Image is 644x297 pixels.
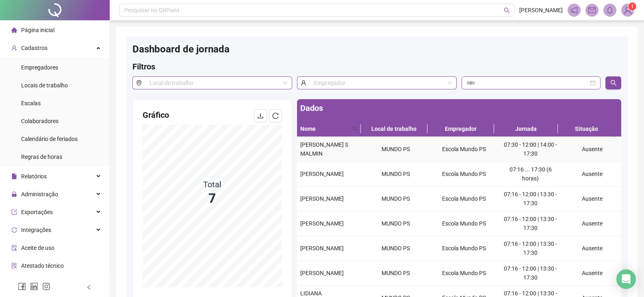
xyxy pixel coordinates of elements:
td: Ausente [563,137,621,162]
span: Calendário de feriados [21,136,78,142]
span: Dados [300,103,323,113]
span: Locais de trabalho [21,82,68,89]
td: 07:30 - 12:00 | 14:00 - 17:30 [498,137,563,162]
span: Nome [300,124,349,133]
span: file [11,173,17,179]
span: [PERSON_NAME] [300,270,344,276]
span: Relatórios [21,173,47,180]
td: Ausente [563,186,621,211]
span: [PERSON_NAME] [300,220,344,227]
span: sync [11,227,17,233]
span: search [351,123,359,135]
td: Ausente [563,261,621,286]
span: linkedin [30,282,38,290]
td: Ausente [563,162,621,186]
td: MUNDO PS [362,261,430,286]
span: [PERSON_NAME] [300,245,344,251]
span: Administração [21,191,58,197]
span: Página inicial [21,27,54,33]
span: [PERSON_NAME] [300,195,344,202]
td: MUNDO PS [362,186,430,211]
span: Colaboradores [21,118,59,124]
span: user-add [11,45,17,51]
td: 07:16 - 12:00 | 13:30 - 17:30 [498,236,563,261]
td: Escola Mundo PS [430,186,498,211]
div: Open Intercom Messenger [616,269,636,289]
span: facebook [18,282,26,290]
span: Dashboard de jornada [132,43,230,55]
sup: Atualize o seu contato no menu Meus Dados [628,2,636,11]
td: 07:16 ... 17:30 (6 horas) [498,162,563,186]
span: Empregadores [21,64,58,71]
td: Ausente [563,211,621,236]
span: lock [11,191,17,197]
th: Local de trabalho [361,121,427,137]
span: Gráfico [143,110,169,120]
span: Filtros [132,62,155,72]
span: [PERSON_NAME] [519,6,563,15]
th: Empregador [427,121,494,137]
span: search [504,7,510,13]
td: Escola Mundo PS [430,162,498,186]
span: Exportações [21,209,53,215]
span: search [353,126,358,131]
th: Jornada [494,121,558,137]
span: user [297,76,310,89]
span: home [11,27,17,33]
span: left [86,284,92,290]
span: instagram [42,282,50,290]
td: MUNDO PS [362,211,430,236]
td: 07:16 - 12:00 | 13:30 - 17:30 [498,211,563,236]
span: export [11,209,17,215]
span: mail [588,7,596,14]
td: Ausente [563,236,621,261]
span: search [610,80,617,86]
span: Escalas [21,100,41,106]
span: Cadastros [21,45,48,51]
span: audit [11,245,17,251]
th: Situação [558,121,615,137]
span: download [257,113,264,119]
td: 07:16 - 12:00 | 13:30 - 17:30 [498,186,563,211]
span: reload [272,113,279,119]
span: Atestado técnico [21,262,64,269]
td: Escola Mundo PS [430,137,498,162]
span: bell [606,7,614,14]
td: 07:16 - 12:00 | 13:30 - 17:30 [498,261,563,286]
span: 1 [631,4,634,9]
span: Integrações [21,227,51,233]
span: environment [132,76,145,89]
td: MUNDO PS [362,236,430,261]
td: Escola Mundo PS [430,236,498,261]
td: MUNDO PS [362,162,430,186]
td: MUNDO PS [362,137,430,162]
span: solution [11,263,17,269]
td: Escola Mundo PS [430,211,498,236]
td: Escola Mundo PS [430,261,498,286]
span: [PERSON_NAME] [300,171,344,177]
span: [PERSON_NAME] S MALMIN [300,141,348,157]
img: 89436 [622,4,634,16]
span: Regras de horas [21,154,62,160]
span: notification [570,7,578,14]
span: Aceite de uso [21,245,54,251]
